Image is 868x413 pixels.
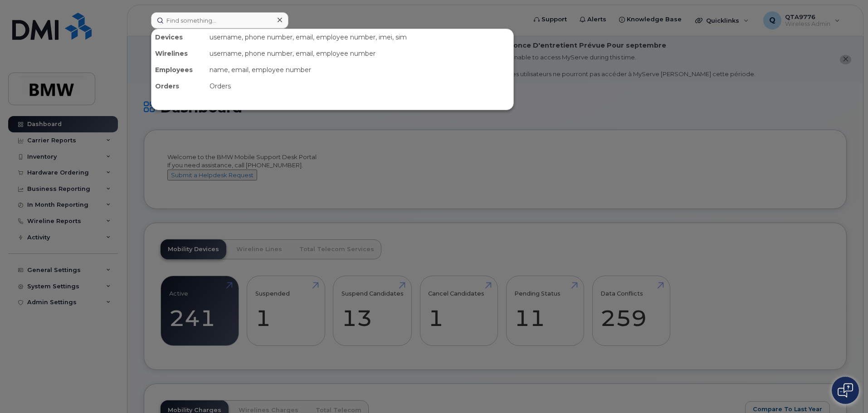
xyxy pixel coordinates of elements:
div: Employees [151,62,206,78]
img: Open chat [838,383,853,398]
div: name, email, employee number [206,62,513,78]
div: Orders [151,78,206,94]
div: Orders [206,78,513,94]
div: username, phone number, email, employee number, imei, sim [206,29,513,45]
div: Wirelines [151,45,206,62]
div: Devices [151,29,206,45]
div: username, phone number, email, employee number [206,45,513,62]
